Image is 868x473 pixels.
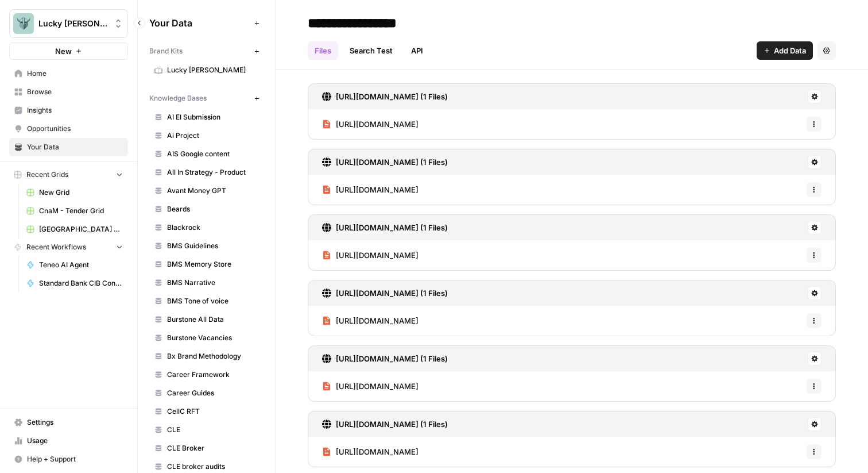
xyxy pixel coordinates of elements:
[149,384,263,402] a: Career Guides
[39,260,123,270] span: Teneo AI Agent
[9,120,128,138] a: Opportunities
[149,329,263,347] a: Burstone Vacancies
[9,9,128,38] button: Workspace: Lucky Beard
[21,183,128,202] a: New Grid
[167,462,258,472] span: CLE broker audits
[149,200,263,218] a: Beards
[322,437,418,467] a: [URL][DOMAIN_NAME]
[27,124,123,134] span: Opportunities
[27,454,123,464] span: Help + Support
[149,402,263,421] a: CellC RFT
[55,45,72,57] span: New
[167,388,258,398] span: Career Guides
[167,333,258,343] span: Burstone Vacancies
[336,315,418,326] span: [URL][DOMAIN_NAME]
[167,149,258,159] span: AIS Google content
[149,292,263,310] a: BMS Tone of voice
[167,351,258,362] span: Bx Brand Methodology
[757,41,813,60] button: Add Data
[39,187,123,198] span: New Grid
[336,287,448,299] h3: [URL][DOMAIN_NAME] (1 Files)
[336,184,418,195] span: [URL][DOMAIN_NAME]
[149,274,263,292] a: BMS Narrative
[149,145,263,163] a: AIS Google content
[9,138,128,156] a: Your Data
[149,310,263,329] a: Burstone All Data
[9,166,128,183] button: Recent Grids
[167,314,258,325] span: Burstone All Data
[336,353,448,364] h3: [URL][DOMAIN_NAME] (1 Files)
[27,417,123,428] span: Settings
[336,91,448,102] h3: [URL][DOMAIN_NAME] (1 Files)
[343,41,400,60] a: Search Test
[167,204,258,214] span: Beards
[336,418,448,430] h3: [URL][DOMAIN_NAME] (1 Files)
[149,93,207,103] span: Knowledge Bases
[38,18,108,29] span: Lucky [PERSON_NAME]
[322,240,418,270] a: [URL][DOMAIN_NAME]
[322,306,418,336] a: [URL][DOMAIN_NAME]
[13,13,34,34] img: Lucky Beard Logo
[167,425,258,435] span: CLE
[322,215,448,240] a: [URL][DOMAIN_NAME] (1 Files)
[167,112,258,122] span: AI EI Submission
[167,406,258,417] span: CellC RFT
[26,170,68,180] span: Recent Grids
[308,41,338,60] a: Files
[9,64,128,83] a: Home
[336,446,418,457] span: [URL][DOMAIN_NAME]
[21,256,128,274] a: Teneo AI Agent
[27,87,123,97] span: Browse
[167,296,258,306] span: BMS Tone of voice
[167,167,258,178] span: All In Strategy - Product
[149,163,263,182] a: All In Strategy - Product
[149,16,250,30] span: Your Data
[167,130,258,141] span: Ai Project
[167,186,258,196] span: Avant Money GPT
[322,175,418,205] a: [URL][DOMAIN_NAME]
[336,222,448,233] h3: [URL][DOMAIN_NAME] (1 Files)
[322,371,418,401] a: [URL][DOMAIN_NAME]
[149,218,263,237] a: Blackrock
[9,432,128,450] a: Usage
[167,370,258,380] span: Career Framework
[9,83,128,101] a: Browse
[9,239,128,256] button: Recent Workflows
[21,274,128,293] a: Standard Bank CIB Connected Experiences
[21,220,128,239] a: [GEOGRAPHIC_DATA] Tender - Stories
[322,109,418,139] a: [URL][DOMAIN_NAME]
[336,380,418,392] span: [URL][DOMAIN_NAME]
[322,84,448,109] a: [URL][DOMAIN_NAME] (1 Files)
[26,242,86,252] span: Recent Workflows
[149,126,263,145] a: Ai Project
[149,347,263,366] a: Bx Brand Methodology
[149,237,263,255] a: BMS Guidelines
[167,65,258,75] span: Lucky [PERSON_NAME]
[39,224,123,234] span: [GEOGRAPHIC_DATA] Tender - Stories
[167,278,258,288] span: BMS Narrative
[322,280,448,306] a: [URL][DOMAIN_NAME] (1 Files)
[167,259,258,270] span: BMS Memory Store
[322,346,448,371] a: [URL][DOMAIN_NAME] (1 Files)
[149,366,263,384] a: Career Framework
[167,222,258,233] span: Blackrock
[336,118,418,130] span: [URL][DOMAIN_NAME]
[9,101,128,120] a: Insights
[167,443,258,453] span: CLE Broker
[9,413,128,432] a: Settings
[336,156,448,168] h3: [URL][DOMAIN_NAME] (1 Files)
[404,41,430,60] a: API
[149,46,183,56] span: Brand Kits
[27,68,123,79] span: Home
[27,105,123,116] span: Insights
[9,43,128,60] button: New
[149,439,263,457] a: CLE Broker
[149,182,263,200] a: Avant Money GPT
[149,108,263,126] a: AI EI Submission
[39,206,123,216] span: CnaM - Tender Grid
[21,202,128,220] a: CnaM - Tender Grid
[774,45,806,56] span: Add Data
[9,450,128,468] button: Help + Support
[39,278,123,289] span: Standard Bank CIB Connected Experiences
[27,436,123,446] span: Usage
